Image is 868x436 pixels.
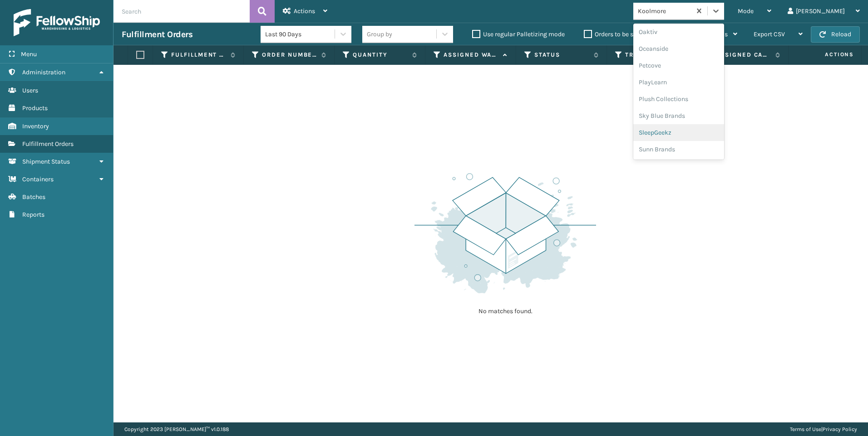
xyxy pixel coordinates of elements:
[14,9,100,36] img: logo
[22,104,48,112] span: Products
[124,422,229,436] p: Copyright 2023 [PERSON_NAME]™ v 1.0.188
[796,47,859,62] span: Actions
[171,51,226,59] label: Fulfillment Order Id
[633,124,724,141] div: SleepGeekz
[21,50,37,58] span: Menu
[633,91,724,107] div: Plush Collections
[367,29,392,39] div: Group by
[444,51,498,59] label: Assigned Warehouse
[633,74,724,91] div: PlayLearn
[625,51,680,59] label: Tracking Number
[22,87,38,94] span: Users
[22,193,45,201] span: Batches
[633,141,724,158] div: Sunn Brands
[353,51,408,59] label: Quantity
[472,30,565,38] label: Use regular Palletizing mode
[22,122,49,130] span: Inventory
[22,211,44,218] span: Reports
[534,51,589,59] label: Status
[294,7,315,15] span: Actions
[633,40,724,57] div: Oceanside
[633,57,724,74] div: Petcove
[584,30,672,38] label: Orders to be shipped [DATE]
[738,7,754,15] span: Mode
[122,29,192,40] h3: Fulfillment Orders
[790,422,857,436] div: |
[638,6,692,16] div: Koolmore
[823,426,857,432] a: Privacy Policy
[811,26,860,43] button: Reload
[22,175,54,183] span: Containers
[716,51,771,59] label: Assigned Carrier Service
[633,24,724,40] div: Oaktiv
[265,29,335,39] div: Last 90 Days
[22,68,65,76] span: Administration
[633,107,724,124] div: Sky Blue Brands
[262,51,317,59] label: Order Number
[22,140,74,148] span: Fulfillment Orders
[754,30,785,38] span: Export CSV
[22,158,70,165] span: Shipment Status
[790,426,821,432] a: Terms of Use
